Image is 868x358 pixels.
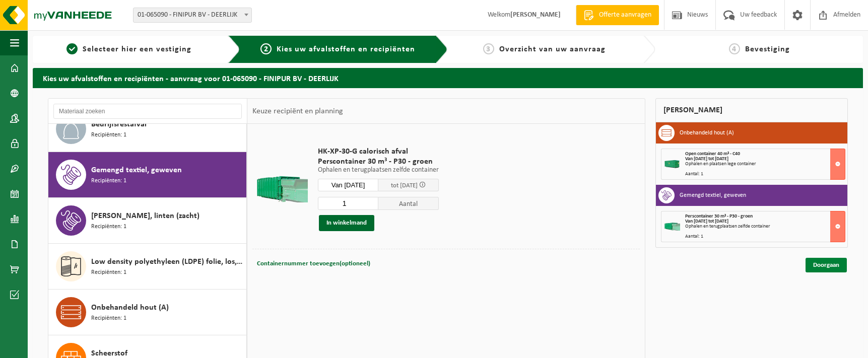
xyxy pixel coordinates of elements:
span: Kies uw afvalstoffen en recipiënten [277,45,415,53]
div: Ophalen en terugplaatsen zelfde container [685,224,845,229]
span: Bevestiging [745,45,790,53]
span: Recipiënten: 1 [91,176,126,186]
div: Aantal: 1 [685,234,845,239]
span: Aantal [378,197,439,210]
strong: Van [DATE] tot [DATE] [685,219,728,224]
h3: Onbehandeld hout (A) [680,125,734,141]
span: Containernummer toevoegen(optioneel) [257,260,370,267]
input: Materiaal zoeken [53,104,242,119]
p: Ophalen en terugplaatsen zelfde container [318,167,439,174]
span: 4 [729,43,740,54]
strong: [PERSON_NAME] [510,11,561,19]
span: Perscontainer 30 m³ - P30 - groen [318,157,439,167]
span: Low density polyethyleen (LDPE) folie, los, gekleurd [91,256,244,268]
a: Doorgaan [806,258,847,272]
span: 01-065090 - FINIPUR BV - DEERLIJK [133,8,252,23]
span: 1 [66,43,78,54]
button: Onbehandeld hout (A) Recipiënten: 1 [48,290,247,335]
input: Selecteer datum [318,179,378,191]
span: Bedrijfsrestafval [91,118,147,130]
span: tot [DATE] [391,182,418,189]
span: 2 [260,43,272,54]
span: Recipiënten: 1 [91,222,126,232]
button: [PERSON_NAME], linten (zacht) Recipiënten: 1 [48,198,247,244]
span: Recipiënten: 1 [91,130,126,140]
button: Containernummer toevoegen(optioneel) [256,257,371,271]
span: Onbehandeld hout (A) [91,302,169,314]
span: Perscontainer 30 m³ - P30 - groen [685,213,753,219]
h2: Kies uw afvalstoffen en recipiënten - aanvraag voor 01-065090 - FINIPUR BV - DEERLIJK [33,68,863,88]
span: Offerte aanvragen [596,10,654,20]
button: Low density polyethyleen (LDPE) folie, los, gekleurd Recipiënten: 1 [48,244,247,290]
div: [PERSON_NAME] [655,98,848,122]
span: Recipiënten: 1 [91,314,126,323]
span: 01-065090 - FINIPUR BV - DEERLIJK [133,8,251,22]
button: Bedrijfsrestafval Recipiënten: 1 [48,106,247,152]
div: Aantal: 1 [685,172,845,177]
span: Selecteer hier een vestiging [83,45,191,53]
div: Ophalen en plaatsen lege container [685,162,845,167]
span: 3 [483,43,494,54]
span: Recipiënten: 1 [91,268,126,277]
span: Overzicht van uw aanvraag [499,45,606,53]
a: 1Selecteer hier een vestiging [38,43,220,55]
button: In winkelmand [319,215,374,231]
span: Gemengd textiel, geweven [91,164,182,176]
strong: Van [DATE] tot [DATE] [685,156,728,162]
span: Open container 40 m³ - C40 [685,151,740,157]
span: [PERSON_NAME], linten (zacht) [91,210,199,222]
h3: Gemengd textiel, geweven [680,187,746,203]
button: Gemengd textiel, geweven Recipiënten: 1 [48,152,247,198]
span: HK-XP-30-G calorisch afval [318,147,439,157]
a: Offerte aanvragen [576,5,659,25]
div: Keuze recipiënt en planning [247,99,348,124]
